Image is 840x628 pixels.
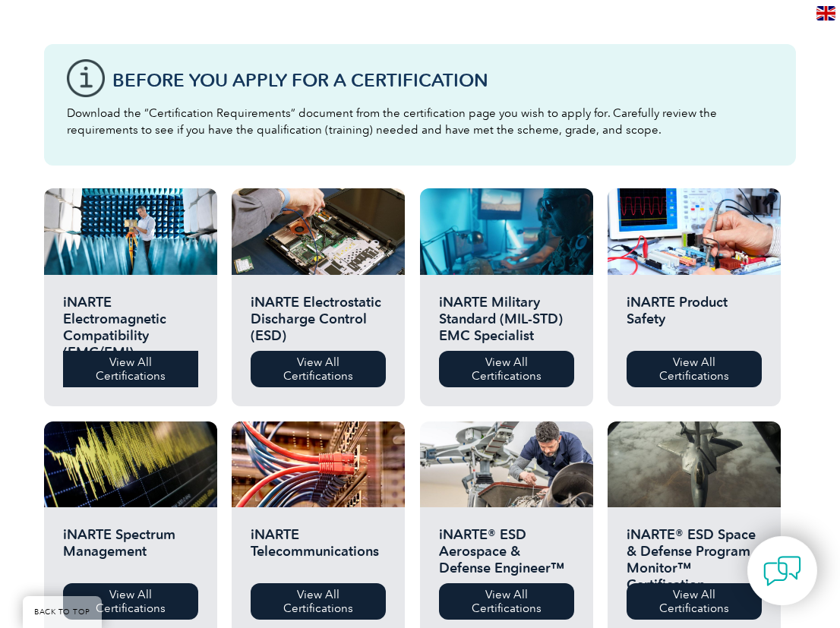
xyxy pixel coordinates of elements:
h2: iNARTE Electrostatic Discharge Control (ESD) [251,294,386,339]
h2: iNARTE® ESD Aerospace & Defense Engineer™ [439,526,574,572]
a: View All Certifications [627,351,762,387]
a: View All Certifications [439,583,574,620]
h2: iNARTE Product Safety [627,294,762,339]
a: View All Certifications [251,583,386,620]
a: View All Certifications [439,351,574,387]
a: View All Certifications [63,351,198,387]
a: View All Certifications [627,583,762,620]
a: View All Certifications [63,583,198,620]
h2: iNARTE Electromagnetic Compatibility (EMC/EMI) [63,294,198,339]
h2: iNARTE® ESD Space & Defense Program Monitor™ Certification [627,526,762,572]
h2: iNARTE Telecommunications [251,526,386,572]
h3: Before You Apply For a Certification [112,71,773,90]
p: Download the “Certification Requirements” document from the certification page you wish to apply ... [67,105,773,138]
img: en [816,6,835,21]
h2: iNARTE Military Standard (MIL-STD) EMC Specialist [439,294,574,339]
a: View All Certifications [251,351,386,387]
img: contact-chat.png [763,552,801,590]
h2: iNARTE Spectrum Management [63,526,198,572]
a: BACK TO TOP [23,596,102,628]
